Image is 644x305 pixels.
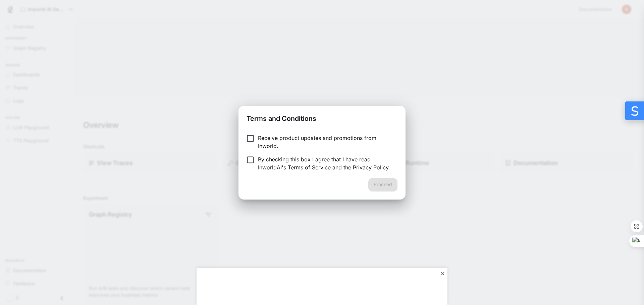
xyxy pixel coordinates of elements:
[258,155,392,171] p: By checking this box I agree that I have read InworldAI's and the .
[353,164,388,171] a: Privacy Policy
[625,101,644,120] div: S
[288,164,331,171] a: Terms of Service
[439,270,446,277] div: ×
[238,106,406,129] h2: Terms and Conditions
[258,134,392,150] p: Receive product updates and promotions from Inworld.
